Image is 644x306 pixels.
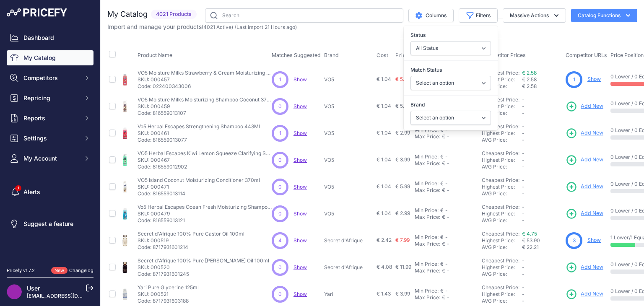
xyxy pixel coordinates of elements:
[293,157,307,163] span: Show
[377,130,391,136] span: € 1.04
[522,204,525,210] span: -
[482,237,522,244] div: Highest Price:
[445,267,449,274] div: -
[7,30,93,257] nav: Sidebar
[566,154,603,166] a: Add New
[573,76,575,83] span: 1
[107,8,148,20] h2: My Catalog
[566,288,603,300] a: Add New
[440,180,444,187] div: €
[482,264,522,271] div: Highest Price:
[482,157,522,163] div: Highest Price:
[442,241,445,247] div: €
[138,217,272,224] p: Code: 816559013121
[482,83,522,90] div: AVG Price:
[7,70,93,86] button: Competitors
[522,264,525,270] span: -
[278,103,282,110] span: 0
[415,187,440,194] div: Max Price:
[442,214,445,220] div: €
[7,267,35,274] div: Pricefy v1.7.2
[138,130,260,137] p: SKU: 000461
[610,234,629,241] a: 1 Lower
[581,183,603,191] span: Add New
[377,290,391,297] span: € 1.43
[581,263,603,271] span: Add New
[395,76,410,82] span: € 5.99
[482,123,519,130] a: Cheapest Price:
[522,244,562,251] div: € 22.21
[324,237,373,244] p: Secret d'Afrique
[415,294,440,301] div: Max Price:
[377,156,391,163] span: € 1.04
[442,187,445,194] div: €
[377,210,391,216] span: € 1.04
[69,267,93,273] a: Changelog
[410,31,491,39] label: Status
[151,10,197,19] span: 4021 Products
[395,210,410,216] span: € 2.99
[138,237,244,244] p: SKU: 000519
[324,184,373,190] p: VO5
[138,271,269,277] p: Code: 8717931601245
[7,131,93,146] button: Settings
[395,52,411,59] button: Price
[522,83,562,90] div: € 2.58
[138,210,272,217] p: SKU: 000479
[482,244,522,251] div: AVG Price:
[203,24,231,30] a: 4021 Active
[293,130,307,136] span: Show
[293,264,307,270] a: Show
[482,130,522,137] div: Highest Price:
[278,156,282,164] span: 0
[7,184,93,200] a: Alerts
[324,210,373,217] p: VO5
[377,183,391,189] span: € 1.04
[445,241,449,247] div: -
[138,190,260,197] p: Code: 816559013114
[293,103,307,109] a: Show
[522,177,525,183] span: -
[482,70,519,76] a: Cheapest Price:
[522,157,525,163] span: -
[395,183,410,189] span: € 5.99
[587,237,601,243] a: Show
[522,210,525,217] span: -
[27,293,114,299] a: [EMAIL_ADDRESS][DOMAIN_NAME]
[377,237,392,243] span: € 2.42
[138,76,272,83] p: SKU: 000457
[138,52,172,58] span: Product Name
[440,261,444,267] div: €
[138,257,269,264] p: Secret d'Afrique 100% Pure [PERSON_NAME] Oil 100ml
[395,156,410,163] span: € 3.99
[503,8,566,23] button: Massive Actions
[377,264,392,270] span: € 4.08
[395,264,411,270] span: € 11.99
[522,130,525,136] span: -
[415,133,440,140] div: Max Price:
[587,76,601,82] a: Show
[7,8,67,17] img: Pricefy Logo
[482,271,522,277] div: AVG Price:
[581,290,603,298] span: Add New
[23,94,78,102] span: Repricing
[444,180,448,187] div: -
[138,123,260,130] p: Vo5 Herbal Escapes Strengthening Shampoo 443Ml
[482,257,519,264] a: Cheapest Price:
[377,76,391,82] span: € 1.04
[107,23,297,31] p: Import and manage your products
[138,70,272,76] p: VO5 Moisture Milks Strawberry & Cream Moisturizing Shampoo 443ml
[440,288,444,294] div: €
[482,96,519,103] a: Cheapest Price:
[138,163,272,170] p: Code: 816559012902
[415,234,439,241] div: Min Price:
[440,207,444,214] div: €
[445,214,449,220] div: -
[138,83,272,90] p: Code: 022400343006
[482,231,519,237] a: Cheapest Price:
[138,284,199,291] p: Yari Pure Glycerine 125ml
[522,163,525,170] span: -
[293,76,307,83] span: Show
[27,285,40,292] a: User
